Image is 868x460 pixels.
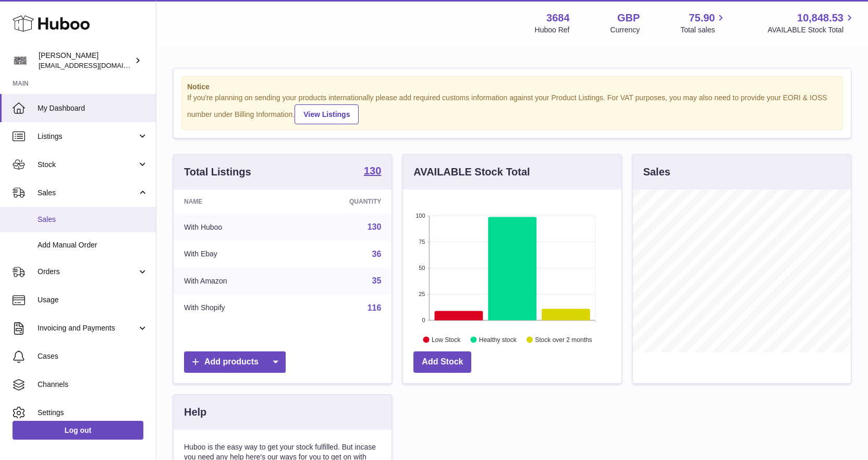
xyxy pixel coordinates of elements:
span: 10,848.53 [797,11,843,25]
a: 130 [364,166,381,178]
a: 116 [368,303,382,312]
a: 130 [368,222,382,231]
td: With Amazon [174,267,293,294]
text: Stock over 2 months [535,336,592,343]
span: Orders [38,267,137,277]
a: 36 [372,250,382,258]
span: Listings [38,132,137,141]
a: 35 [372,276,382,285]
h3: Sales [643,165,670,179]
span: Total sales [680,25,727,35]
th: Name [174,190,293,214]
a: Log out [13,421,143,440]
strong: 130 [364,166,381,176]
h3: AVAILABLE Stock Total [413,165,530,179]
div: Currency [610,25,640,35]
span: Channels [38,380,148,390]
text: 0 [422,317,425,323]
span: Cases [38,351,148,361]
span: Sales [38,188,137,198]
strong: GBP [617,11,640,25]
span: AVAILABLE Stock Total [767,25,855,35]
span: Invoicing and Payments [38,323,137,333]
div: Huboo Ref [535,25,570,35]
a: View Listings [295,104,359,124]
a: Add products [184,351,286,373]
span: Add Manual Order [38,240,148,250]
text: Healthy stock [479,336,517,343]
strong: Notice [187,82,837,92]
div: [PERSON_NAME] [39,51,132,70]
text: Low Stock [432,336,461,343]
h3: Total Listings [184,165,251,179]
span: 75.90 [689,11,715,25]
text: 75 [419,239,425,245]
span: Sales [38,215,148,225]
text: 25 [419,291,425,297]
text: 100 [415,213,425,219]
text: 50 [419,265,425,271]
a: 10,848.53 AVAILABLE Stock Total [767,11,855,35]
div: If you're planning on sending your products internationally please add required customs informati... [187,93,837,124]
span: [EMAIL_ADDRESS][DOMAIN_NAME] [39,61,153,69]
td: With Huboo [174,214,293,241]
strong: 3684 [546,11,570,25]
td: With Ebay [174,241,293,268]
a: Add Stock [413,351,471,373]
img: theinternationalventure@gmail.com [13,53,28,68]
span: Stock [38,160,137,170]
a: 75.90 Total sales [680,11,727,35]
h3: Help [184,405,206,419]
td: With Shopify [174,294,293,322]
span: Settings [38,408,148,418]
th: Quantity [293,190,392,214]
span: My Dashboard [38,103,148,113]
span: Usage [38,295,148,305]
